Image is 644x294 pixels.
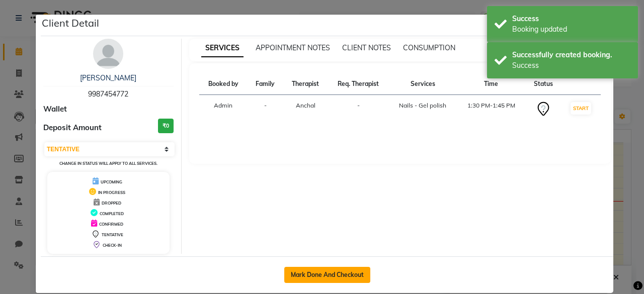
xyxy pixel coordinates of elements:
th: Status [525,73,561,95]
div: Success [512,14,630,24]
button: START [571,102,591,115]
span: UPCOMING [101,179,122,184]
div: Booking updated [512,24,630,35]
th: Therapist [283,73,328,95]
span: 9987454772 [88,89,128,99]
span: DROPPED [102,201,121,206]
img: avatar [93,39,123,69]
th: Req. Therapist [328,73,389,95]
span: SERVICES [201,39,244,57]
small: Change in status will apply to all services. [59,161,157,166]
h3: ₹0 [158,119,174,133]
th: Booked by [199,73,248,95]
span: COMPLETED [100,211,124,216]
span: Wallet [43,104,67,115]
span: TENTATIVE [102,232,123,237]
span: APPOINTMENT NOTES [256,43,330,52]
td: - [248,95,283,124]
div: Success [512,60,630,71]
td: - [328,95,389,124]
th: Family [248,73,283,95]
a: [PERSON_NAME] [80,73,136,82]
h5: Client Detail [42,16,99,31]
td: Admin [199,95,248,124]
span: Deposit Amount [43,122,102,134]
div: Successfully created booking. [512,50,630,60]
span: IN PROGRESS [98,190,125,195]
button: Mark Done And Checkout [284,267,370,283]
div: Nails - Gel polish [395,101,451,110]
th: Services [389,73,457,95]
span: Anchal [296,102,315,109]
span: CONSUMPTION [403,43,455,52]
td: 1:30 PM-1:45 PM [457,95,525,124]
span: CONFIRMED [99,222,123,227]
th: Time [457,73,525,95]
span: CHECK-IN [103,243,122,248]
span: CLIENT NOTES [342,43,391,52]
